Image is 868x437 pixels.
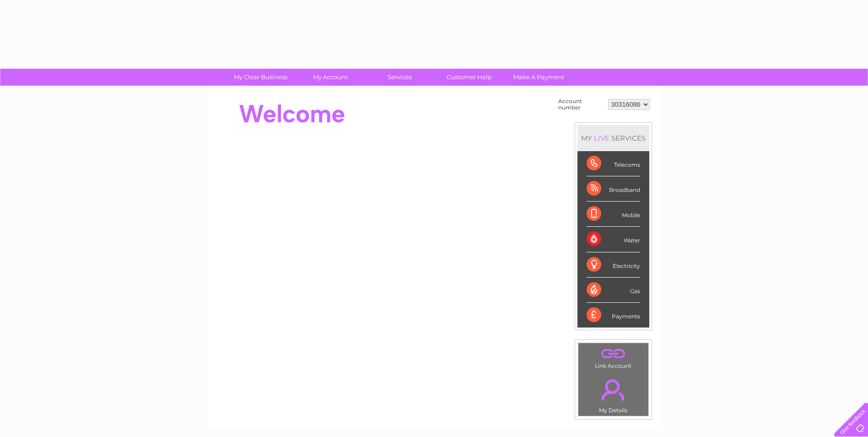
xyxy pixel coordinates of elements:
a: . [581,345,646,361]
div: Broadband [587,176,640,202]
td: Link Account [578,343,649,371]
a: Customer Help [431,69,507,86]
div: Electricity [587,252,640,278]
div: Mobile [587,202,640,227]
td: Account number [556,96,606,113]
div: MY SERVICES [577,125,649,151]
a: My Clear Business [223,69,298,86]
div: Payments [587,303,640,328]
td: My Details [578,371,649,416]
a: My Account [292,69,368,86]
a: . [581,374,646,406]
div: Water [587,227,640,252]
div: Telecoms [587,151,640,176]
a: Services [362,69,437,86]
div: LIVE [592,134,611,142]
a: Make A Payment [501,69,577,86]
div: Gas [587,278,640,303]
